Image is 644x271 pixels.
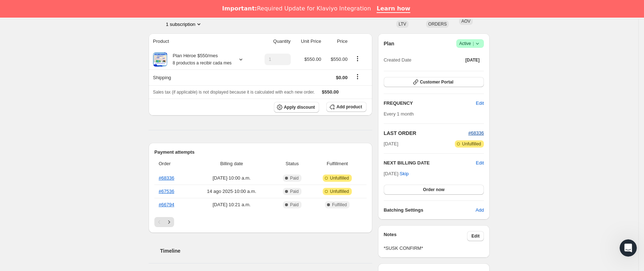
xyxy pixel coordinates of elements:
div: Plan Héroe $550/mes [167,52,232,67]
a: #66794 [159,202,174,207]
nav: Paginación [154,217,367,227]
h2: Plan [384,40,395,47]
th: Unit Price [293,33,323,49]
button: Product actions [352,55,363,63]
span: Fulfillment [313,160,362,167]
h2: LAST ORDER [384,130,468,137]
h2: Timeline [160,247,372,254]
span: Unfulfilled [462,141,481,147]
th: Price [323,33,350,49]
small: 8 productos a recibir cada mes [173,60,232,66]
h3: Notes [384,231,467,241]
a: #68336 [468,130,484,136]
button: #68336 [468,130,484,137]
th: Product [149,33,255,49]
a: #67536 [159,189,174,194]
button: Edit [467,231,484,241]
span: AOV [461,19,470,24]
span: [DATE] · [384,171,409,176]
span: 14 ago 2025 · 10:00 a.m. [191,188,272,195]
h6: Batching Settings [384,207,476,214]
span: [DATE] [465,57,480,63]
span: Status [276,160,308,167]
span: Paid [290,189,299,194]
span: Apply discount [284,104,315,110]
span: Unfulfilled [330,189,349,194]
span: Paid [290,202,299,208]
span: [DATE] · 10:21 a.m. [191,201,272,208]
span: $0.00 [336,75,348,80]
span: Order now [423,187,444,193]
button: Apply discount [274,102,319,113]
span: Fulfilled [332,202,347,208]
span: Billing date [191,160,272,167]
span: | [473,41,474,46]
button: Shipping actions [352,73,363,81]
span: $550.00 [331,57,347,62]
a: #68336 [159,175,174,181]
span: Add product [336,104,362,110]
h2: FREQUENCY [384,100,476,107]
th: Shipping [149,69,255,85]
span: ORDERS [428,22,447,27]
span: Edit [476,100,484,107]
span: Skip [400,170,409,177]
span: Every 1 month [384,111,414,117]
b: Important: [222,5,257,12]
span: Sales tax (if applicable) is not displayed because it is calculated with each new order. [153,90,315,95]
span: Customer Portal [420,79,453,85]
button: Add product [326,102,366,112]
span: Created Date [384,57,411,64]
iframe: Intercom live chat [620,239,637,257]
button: Customer Portal [384,77,484,87]
button: Skip [395,168,413,180]
button: Order now [384,185,484,195]
th: Order [154,156,189,172]
div: Required Update for Klaviyo Integration [222,5,371,12]
span: Edit [471,233,480,239]
button: Siguiente [164,217,174,227]
button: Edit [472,98,488,109]
span: Active [459,40,481,47]
span: $550.00 [304,57,321,62]
button: [DATE] [461,55,484,65]
button: Edit [476,159,484,167]
span: Add [476,207,484,214]
span: $550.00 [322,89,339,95]
button: Product actions [166,21,202,28]
a: Learn how [377,5,410,13]
span: [DATE] [384,140,398,148]
h2: NEXT BILLING DATE [384,159,476,167]
span: *SUSK CONFIRM* [384,245,484,252]
th: Quantity [255,33,293,49]
button: Add [471,204,488,216]
span: [DATE] · 10:00 a.m. [191,175,272,182]
img: product img [153,52,167,67]
h2: Payment attempts [154,149,367,156]
span: Unfulfilled [330,175,349,181]
span: LTV [398,22,406,27]
span: Paid [290,175,299,181]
